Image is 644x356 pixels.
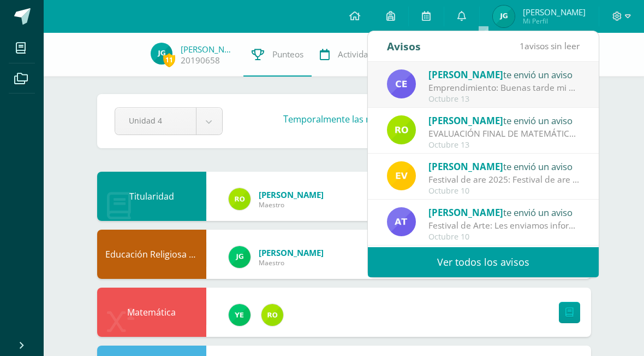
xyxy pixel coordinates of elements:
[387,115,416,144] img: 53ebae3843709d0b88523289b497d643.png
[272,49,303,60] span: Punteos
[97,288,206,337] div: Matemática
[129,108,182,133] span: Unidad 4
[387,69,416,98] img: 7a51f661b91fc24d84d05607a94bba63.png
[163,53,175,67] span: 11
[428,113,580,127] div: te envió un aviso
[387,31,421,61] div: Avisos
[259,258,324,267] span: Maestro
[428,114,503,127] span: [PERSON_NAME]
[229,246,251,268] img: 3da61d9b1d2c0c7b8f7e89c78bbce001.png
[428,95,580,104] div: Octubre 13
[181,55,220,66] a: 20190658
[428,232,580,242] div: Octubre 10
[387,207,416,236] img: e0d417c472ee790ef5578283e3430836.png
[428,206,503,219] span: [PERSON_NAME]
[97,172,206,221] div: Titularidad
[338,49,382,60] span: Actividades
[428,160,503,173] span: [PERSON_NAME]
[428,219,580,232] div: Festival de Arte: Les enviamos información importante para el festival de Arte
[387,161,416,190] img: 383db5ddd486cfc25017fad405f5d727.png
[428,67,580,81] div: te envió un aviso
[428,127,580,140] div: EVALUACIÓN FINAL DE MATEMÁTICA: Buenos días estimados padres de familia, es un gusto saludarles, ...
[520,40,524,52] span: 1
[261,304,283,326] img: 53ebae3843709d0b88523289b497d643.png
[523,16,586,26] span: Mi Perfil
[428,81,580,94] div: Emprendimiento: Buenas tarde mi estimados, por favor regresar el pase de hombres, para salir al b...
[283,113,522,125] h3: Temporalmente las notas .
[151,43,172,65] img: 8012678d50ceae5304f6543d3d2a5096.png
[229,188,251,210] img: 53ebae3843709d0b88523289b497d643.png
[259,189,324,200] span: [PERSON_NAME]
[259,200,324,209] span: Maestro
[368,247,599,277] a: Ver todos los avisos
[428,205,580,219] div: te envió un aviso
[493,5,515,27] img: 8012678d50ceae5304f6543d3d2a5096.png
[181,44,235,55] a: [PERSON_NAME]
[243,33,312,77] a: Punteos
[428,186,580,196] div: Octubre 10
[229,304,251,326] img: fd93c6619258ae32e8e829e8701697bb.png
[428,141,580,150] div: Octubre 13
[115,108,222,135] a: Unidad 4
[312,33,390,77] a: Actividades
[259,247,324,258] span: [PERSON_NAME]
[428,173,580,186] div: Festival de are 2025: Festival de are 2025
[428,68,503,81] span: [PERSON_NAME]
[520,40,580,52] span: avisos sin leer
[97,230,206,279] div: Educación Religiosa Escolar
[523,7,586,17] span: [PERSON_NAME]
[428,159,580,173] div: te envió un aviso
